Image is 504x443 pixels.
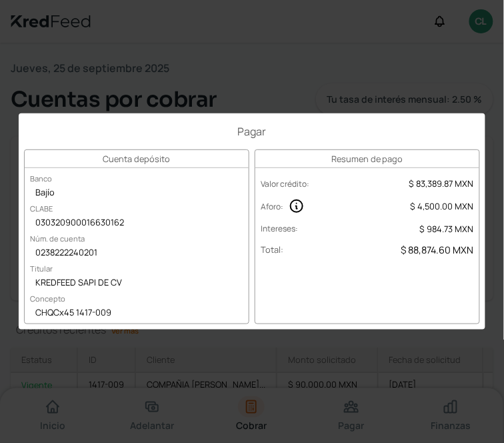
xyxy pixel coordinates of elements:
div: 0238222240201 [25,244,249,264]
label: Concepto [25,288,71,309]
span: $ 88,874.60 MXN [401,244,474,256]
span: $ 83,389.87 MXN [409,177,474,189]
label: CLABE [25,198,58,219]
label: Banco [25,168,57,189]
span: $ 4,500.00 MXN [411,200,474,212]
span: $ 984.73 MXN [420,223,474,235]
div: 030320900016630162 [25,213,249,234]
label: Titular [25,258,58,279]
label: Valor crédito : [261,178,309,189]
div: KREDFEED SAPI DE CV [25,274,249,294]
h3: Cuenta depósito [25,150,249,168]
label: Núm. de cuenta [25,228,90,249]
label: Aforo : [261,201,283,212]
label: Intereses : [261,223,298,234]
div: Bajío [25,183,249,203]
div: CHQCx45 1417-009 [25,304,249,324]
label: Total : [261,244,283,256]
h3: Resumen de pago [255,150,479,168]
h1: Pagar [24,124,480,139]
